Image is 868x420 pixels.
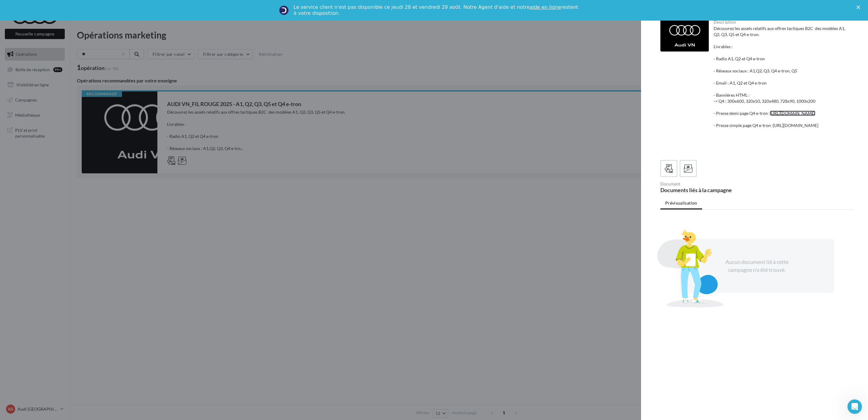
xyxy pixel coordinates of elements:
a: [URL][DOMAIN_NAME] [770,111,815,116]
div: Document [660,182,755,186]
img: Profile image for Service-Client [279,5,289,15]
div: Découvrez les assets relatifs aux offres tactiques B2C des modèles A1, Q2, Q3, Q5 et Q4 e-tron. L... [714,25,849,153]
a: [URL][DOMAIN_NAME] [773,123,818,128]
a: aide en ligne [530,4,561,10]
div: Description [714,20,849,24]
div: Documents liés à la campagne [660,187,755,193]
div: Le service client n'est pas disponible ce jeudi 28 et vendredi 29 août. Notre Agent d'aide et not... [294,4,579,16]
iframe: Intercom live chat [847,399,862,414]
div: Aucun document lié à cette campagne n'a été trouvé. [718,258,795,274]
div: Fermer [856,5,863,9]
